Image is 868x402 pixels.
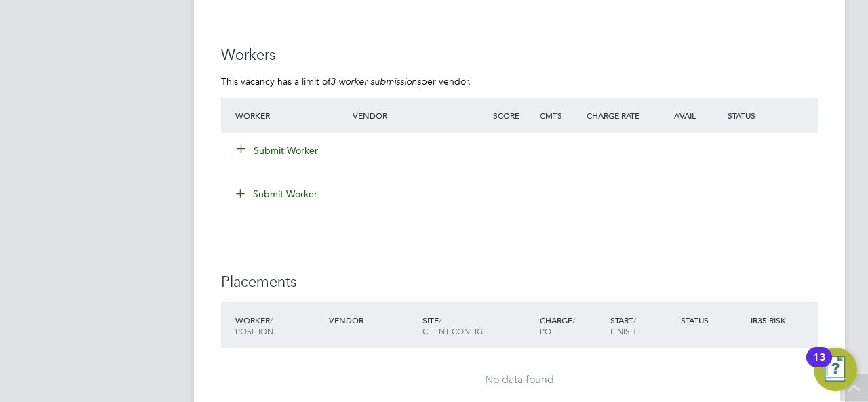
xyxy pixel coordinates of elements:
[490,103,536,127] div: Score
[232,308,325,343] div: Worker
[422,315,483,336] span: / Client Config
[540,315,575,336] span: / PO
[419,308,536,343] div: Site
[583,103,654,127] div: Charge Rate
[221,273,818,292] h3: Placements
[724,103,818,127] div: Status
[814,348,857,391] button: Open Resource Center, 13 new notifications
[232,103,349,127] div: Worker
[235,373,804,387] div: No data found
[654,103,724,127] div: Avail
[610,315,636,336] span: / Finish
[325,308,419,332] div: Vendor
[536,308,607,343] div: Charge
[226,183,328,205] button: Submit Worker
[747,308,794,332] div: IR35 Risk
[221,45,818,65] h3: Workers
[349,103,490,127] div: Vendor
[330,75,421,87] em: 3 worker submissions
[677,308,748,332] div: Status
[607,308,677,343] div: Start
[221,75,818,87] p: This vacancy has a limit of per vendor.
[536,103,583,127] div: Cmts
[235,315,273,336] span: / Position
[813,357,825,375] div: 13
[237,144,319,157] button: Submit Worker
